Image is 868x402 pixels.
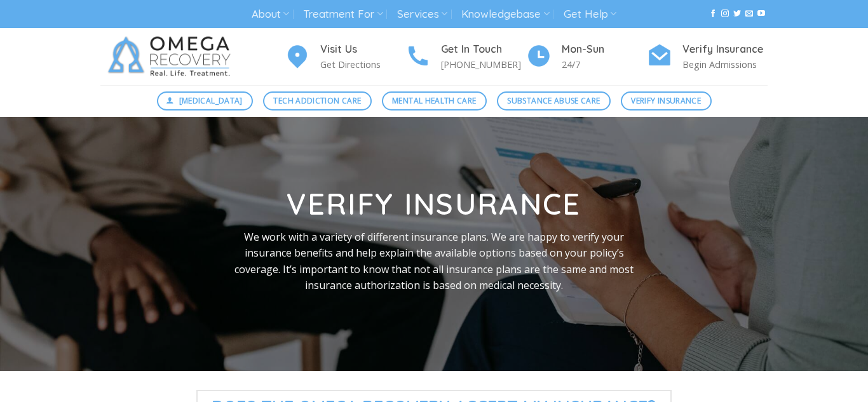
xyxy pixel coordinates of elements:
p: [PHONE_NUMBER] [441,57,526,72]
a: Get In Touch [PHONE_NUMBER] [405,41,526,72]
a: Verify Insurance [621,91,712,111]
a: About [252,3,289,26]
p: 24/7 [562,57,647,72]
a: Mental Health Care [382,91,487,111]
a: Services [397,3,447,26]
a: Follow on Instagram [721,10,729,18]
a: Follow on Facebook [709,10,717,18]
a: Treatment For [303,3,383,26]
h4: Mon-Sun [562,41,647,58]
a: Tech Addiction Care [263,91,372,111]
span: Substance Abuse Care [507,95,600,107]
span: [MEDICAL_DATA] [179,95,243,107]
a: Substance Abuse Care [497,91,611,111]
a: Visit Us Get Directions [285,41,405,72]
a: Follow on YouTube [757,10,765,18]
a: [MEDICAL_DATA] [157,91,254,111]
span: Tech Addiction Care [273,95,361,107]
a: Follow on Twitter [733,10,741,18]
a: Knowledgebase [461,3,549,26]
span: Verify Insurance [631,95,701,107]
img: Omega Recovery [100,28,243,85]
p: Begin Admissions [682,57,768,72]
a: Verify Insurance Begin Admissions [647,41,768,72]
h4: Get In Touch [441,41,526,58]
a: Send us an email [745,10,753,18]
h4: Verify Insurance [682,41,768,58]
span: Mental Health Care [392,95,476,107]
p: Get Directions [320,57,405,72]
a: Get Help [564,3,616,26]
h4: Visit Us [320,41,405,58]
p: We work with a variety of different insurance plans. We are happy to verify your insurance benefi... [228,229,640,294]
strong: Verify Insurance [287,185,581,222]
